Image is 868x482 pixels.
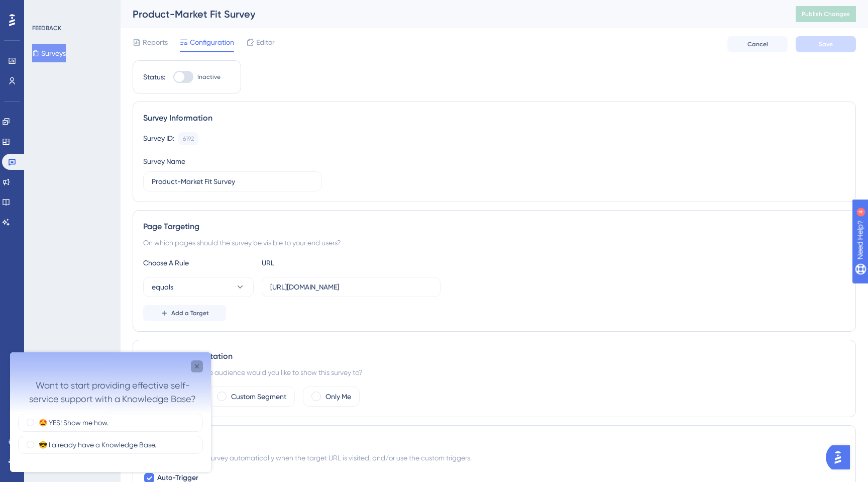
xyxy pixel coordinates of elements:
div: On which pages should the survey be visible to your end users? [143,237,845,249]
div: Trigger [143,436,845,448]
button: Surveys [32,44,66,62]
button: Cancel [727,36,788,52]
div: Audience Segmentation [143,350,845,362]
span: Cancel [747,40,768,48]
input: yourwebsite.com/path [270,281,432,293]
div: URL [262,257,372,269]
button: equals [143,277,254,297]
label: Custom Segment [231,391,286,403]
div: Survey Information [143,112,845,124]
button: Add a Target [143,305,226,321]
span: Add a Target [171,309,209,317]
div: Survey ID: [143,132,174,145]
iframe: UserGuiding AI Assistant Launcher [826,442,856,472]
div: 6192 [183,135,194,143]
div: You can trigger your survey automatically when the target URL is visited, and/or use the custom t... [143,452,845,464]
span: Editor [256,36,275,48]
label: Only Me [325,391,351,403]
div: FEEDBACK [32,24,61,32]
span: Publish Changes [802,10,850,18]
span: Need Help? [24,3,63,15]
div: Survey Name [143,155,185,167]
div: Page Targeting [143,221,845,233]
div: 4 [70,5,73,13]
span: Save [819,40,833,48]
span: Reports [143,36,168,48]
button: Publish Changes [796,6,856,22]
div: Product-Market Fit Survey [133,7,771,21]
span: Inactive [197,73,221,81]
div: Status: [143,71,165,83]
div: Which segment of the audience would you like to show this survey to? [143,366,845,378]
span: Configuration [190,36,234,48]
div: Choose A Rule [143,257,254,269]
span: equals [152,281,173,293]
input: Type your Survey name [152,176,313,187]
button: Save [796,36,856,52]
iframe: UserGuiding Survey [10,352,211,472]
